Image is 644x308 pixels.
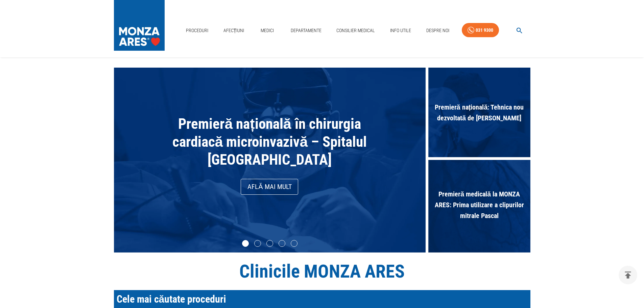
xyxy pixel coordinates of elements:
li: slide item 4 [279,240,285,247]
li: slide item 2 [254,240,261,247]
li: slide item 5 [291,240,297,247]
h1: Clinicile MONZA ARES [114,261,530,282]
div: Premieră medicală la MONZA ARES: Prima utilizare a clipurilor mitrale Pascal [428,160,530,252]
a: 031 9300 [462,23,499,38]
a: Info Utile [387,24,414,38]
a: Afecțiuni [221,24,247,38]
span: Premieră națională: Tehnica nou dezvoltată de [PERSON_NAME] [428,98,530,127]
a: Consilier Medical [334,24,378,38]
a: Departamente [288,24,324,38]
a: Proceduri [183,24,211,38]
div: Premieră națională: Tehnica nou dezvoltată de [PERSON_NAME] [428,68,530,160]
a: Medici [257,24,278,38]
span: Premieră medicală la MONZA ARES: Prima utilizare a clipurilor mitrale Pascal [428,185,530,224]
span: Premieră națională în chirurgia cardiacă microinvazivă – Spitalul [GEOGRAPHIC_DATA] [172,115,367,168]
button: delete [619,266,637,284]
a: Află mai mult [241,179,298,195]
li: slide item 3 [266,240,273,247]
div: 031 9300 [476,26,493,34]
span: Cele mai căutate proceduri [117,293,226,305]
a: Despre Noi [424,24,452,38]
li: slide item 1 [242,240,249,247]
